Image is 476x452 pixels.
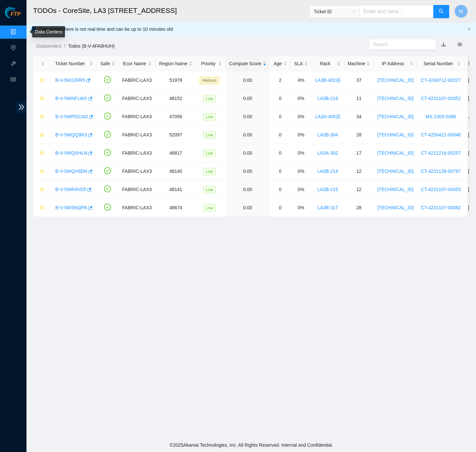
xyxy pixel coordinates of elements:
[11,11,21,18] span: FTP
[373,41,427,48] input: Search
[317,205,338,210] a: LA3B-317
[377,114,413,119] a: [TECHNICAL_ID]
[291,71,311,89] td: 4%
[55,150,87,156] a: B-V-5WQSHLN
[377,77,413,83] a: [TECHNICAL_ID]
[344,71,374,89] td: 37
[155,126,196,144] td: 52097
[291,162,311,180] td: 0%
[317,150,338,156] a: LA3A-302
[377,96,413,101] a: [TECHNICAL_ID]
[64,43,65,49] span: /
[203,113,216,121] span: Low
[104,76,111,83] span: check-circle
[119,108,155,126] td: FABRIC-LAX3
[377,187,413,192] a: [TECHNICAL_ID]
[314,7,355,17] span: Ticket ID
[104,204,111,211] span: check-circle
[37,129,45,140] button: star
[119,89,155,108] td: FABRIC-LAX3
[377,169,413,174] a: [TECHNICAL_ID]
[26,438,476,452] footer: © 2025 Akamai Technologies, Inc. All Rights Reserved. Internal and Confidential.
[270,71,291,89] td: 2
[104,131,111,138] span: check-circle
[203,186,216,193] span: Low
[55,96,87,101] a: B-V-5WNFLWX
[155,108,196,126] td: 47056
[37,166,45,176] button: star
[104,167,111,174] span: check-circle
[317,187,338,192] a: LA3B-215
[40,169,44,174] span: star
[200,77,219,84] span: Medium
[55,169,87,174] a: B-V-5WQV8DN
[425,114,456,119] a: MX-2303-0390
[40,205,44,211] span: star
[155,89,196,108] td: 48152
[467,27,471,31] button: close
[291,89,311,108] td: 0%
[203,168,216,175] span: Low
[291,108,311,126] td: 0%
[155,162,196,180] td: 48140
[291,180,311,199] td: 0%
[291,144,311,162] td: 0%
[459,7,463,16] span: N
[40,114,44,120] span: star
[104,94,111,101] span: check-circle
[441,42,446,47] a: download
[37,184,45,195] button: star
[40,151,44,156] span: star
[421,96,461,101] a: CT-4231107-00352
[226,71,270,89] td: 0.00
[104,113,111,120] span: check-circle
[317,169,338,174] a: LA3B-214
[270,89,291,108] td: 0
[119,144,155,162] td: FABRIC-LAX3
[16,101,26,113] span: double-right
[377,150,413,156] a: [TECHNICAL_ID]
[37,93,45,104] button: star
[55,205,87,210] a: B-V-5WSNQPA
[40,132,44,138] span: star
[457,42,462,47] span: eye
[344,199,374,217] td: 28
[344,144,374,162] td: 17
[5,12,21,21] a: Akamai TechnologiesFTP
[270,180,291,199] td: 0
[377,132,413,137] a: [TECHNICAL_ID]
[317,96,338,101] a: LA3B-216
[155,144,196,162] td: 46817
[37,75,45,85] button: star
[37,111,45,122] button: star
[421,77,461,83] a: CT-4240712-00227
[104,149,111,156] span: check-circle
[55,187,86,192] a: B-V-5WR4VD5
[344,162,374,180] td: 12
[119,126,155,144] td: FABRIC-LAX3
[104,185,111,192] span: check-circle
[436,39,451,50] button: download
[40,96,44,101] span: star
[336,78,341,82] span: lock
[55,77,85,83] a: B-V-5WJJRR5
[35,29,62,34] a: Data Centers
[315,77,340,83] a: LA3B-402lock
[155,199,196,217] td: 48674
[226,89,270,108] td: 0.00
[37,148,45,158] button: star
[119,71,155,89] td: FABRIC-LAX3
[5,7,33,18] img: Akamai Technologies
[421,132,461,137] a: CT-4250421-00048
[203,95,216,102] span: Low
[226,199,270,217] td: 0.00
[317,132,338,137] a: LA3B-304
[421,205,461,210] a: CT-4231107-00382
[37,202,45,213] button: star
[226,180,270,199] td: 0.00
[155,71,196,89] td: 51978
[119,180,155,199] td: FABRIC-LAX3
[226,144,270,162] td: 0.00
[344,89,374,108] td: 11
